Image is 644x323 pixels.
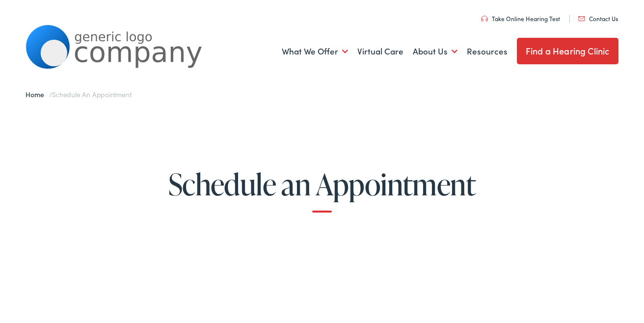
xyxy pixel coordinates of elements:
[517,38,618,64] a: Find a Hearing Clinic
[282,33,348,70] a: What We Offer
[357,33,403,70] a: Virtual Care
[26,89,49,99] a: Home
[26,168,618,213] h1: Schedule an Appointment
[578,16,585,21] img: utility icon
[52,89,131,99] span: Schedule an Appointment
[481,14,560,23] a: Take Online Hearing Test
[467,33,508,70] a: Resources
[26,89,131,99] span: /
[413,33,457,70] a: About Us
[481,16,488,22] img: utility icon
[578,14,618,23] a: Contact Us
